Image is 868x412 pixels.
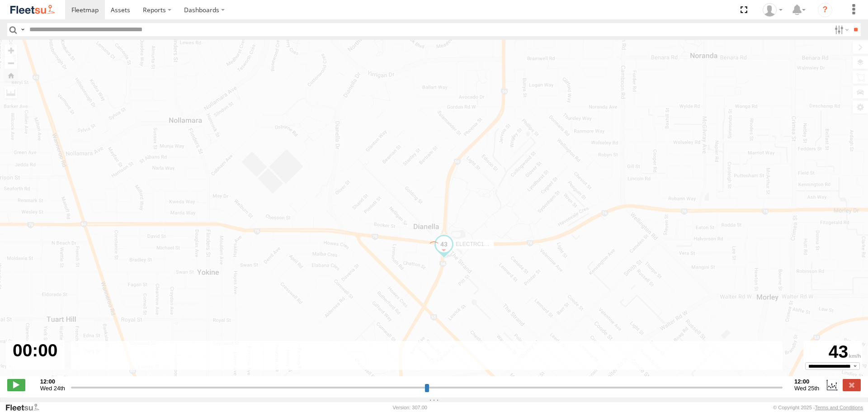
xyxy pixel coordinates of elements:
[40,378,65,385] strong: 12:00
[5,403,47,412] a: Visit our Website
[843,379,861,391] label: Close
[393,405,427,410] div: Version: 307.00
[794,385,819,392] span: Wed 25th
[773,405,863,410] div: © Copyright 2025 -
[40,385,65,392] span: Wed 24th
[794,378,819,385] strong: 12:00
[759,3,786,17] div: Wayne Betts
[9,4,56,16] img: fleetsu-logo-horizontal.svg
[815,405,863,410] a: Terms and Conditions
[831,23,850,36] label: Search Filter Options
[19,23,26,36] label: Search Query
[7,379,25,391] label: Play/Stop
[818,3,832,17] i: ?
[805,342,861,362] div: 43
